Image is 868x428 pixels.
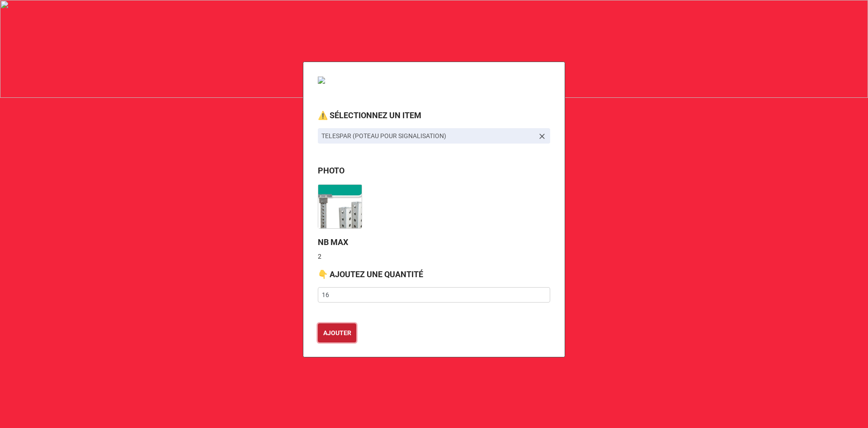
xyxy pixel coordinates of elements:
[318,166,344,175] b: PHOTO
[318,109,421,122] label: ⚠️ SÉLECTIONNEZ UN ITEM
[321,131,534,140] p: TELESPAR (POTEAU POUR SIGNALISATION)
[318,252,550,261] p: 2
[318,181,369,229] div: square-posts-and-accessories-320.jpg
[318,237,348,247] b: NB MAX
[318,268,423,281] label: 👇 AJOUTEZ UNE QUANTITÉ
[318,77,408,84] img: VSJ_SERV_LOIS_SPORT_DEV_SOC.png
[318,185,362,228] img: O8Iv_pHodpfu3h7yOORt-g8wgfVuCBrQdjx1MoDRYe4
[318,323,356,342] button: AJOUTER
[323,328,351,338] b: AJOUTER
